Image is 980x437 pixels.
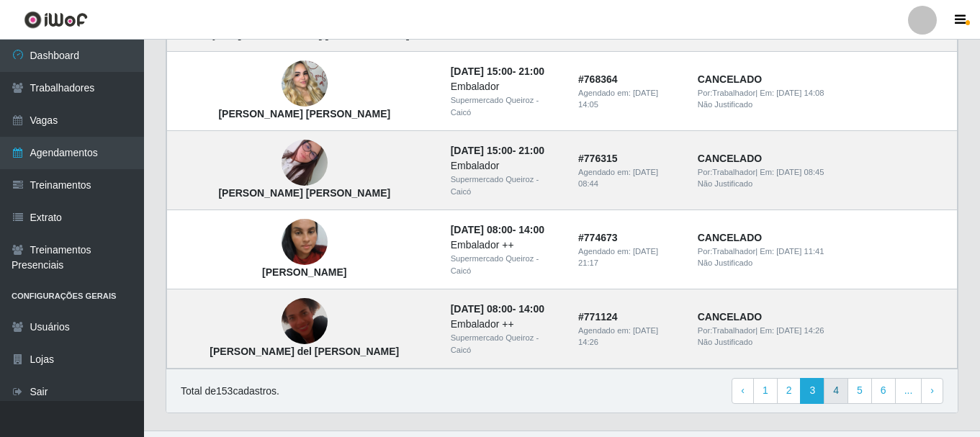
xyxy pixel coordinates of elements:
[518,303,544,315] time: 14:00
[451,303,544,315] strong: -
[518,224,544,235] time: 14:00
[518,66,544,77] time: 21:00
[282,122,328,204] img: Natalia Leocadio da Silva
[218,108,390,120] strong: [PERSON_NAME] [PERSON_NAME]
[776,89,824,97] time: [DATE] 14:08
[518,145,544,156] time: 21:00
[451,303,513,315] time: [DATE] 08:00
[698,257,948,269] div: Não Justificado
[930,384,934,396] span: ›
[753,378,778,404] a: 1
[698,232,762,243] strong: CANCELADO
[282,281,328,363] img: Paola del Carmen Salazar Alvarado
[451,145,513,156] time: [DATE] 15:00
[451,253,561,277] div: Supermercado Queiroz - Caicó
[698,99,948,111] div: Não Justificado
[451,94,561,119] div: Supermercado Queiroz - Caicó
[451,238,561,253] div: Embalador ++
[24,11,88,29] img: CoreUI Logo
[895,378,922,404] a: ...
[698,247,755,256] span: Por: Trabalhador
[451,145,544,156] strong: -
[698,166,948,179] div: | Em:
[578,325,680,349] div: Agendado em:
[698,73,762,85] strong: CANCELADO
[451,332,561,356] div: Supermercado Queiroz - Caicó
[698,326,755,335] span: Por: Trabalhador
[210,346,399,357] strong: [PERSON_NAME] del [PERSON_NAME]
[578,73,618,85] strong: # 768364
[451,66,544,77] strong: -
[451,174,561,198] div: Supermercado Queiroz - Caicó
[732,378,943,404] nav: pagination
[848,378,872,404] a: 5
[776,247,824,256] time: [DATE] 11:41
[698,168,755,176] span: Por: Trabalhador
[282,43,328,125] img: Maria Letícia Batista de Lima
[921,378,943,404] a: Next
[451,66,513,77] time: [DATE] 15:00
[777,378,801,404] a: 2
[776,168,824,176] time: [DATE] 08:45
[698,87,948,99] div: | Em:
[776,326,824,335] time: [DATE] 14:26
[698,153,762,164] strong: CANCELADO
[451,224,513,235] time: [DATE] 08:00
[698,336,948,348] div: Não Justificado
[698,325,948,337] div: | Em:
[282,201,328,283] img: Jeisiane Meires Silva Souza
[871,378,896,404] a: 6
[578,232,618,243] strong: # 774673
[824,378,848,404] a: 4
[578,166,680,191] div: Agendado em:
[451,224,544,235] strong: -
[578,245,680,270] div: Agendado em:
[578,153,618,164] strong: # 776315
[732,378,754,404] a: Previous
[698,311,762,323] strong: CANCELADO
[698,89,755,97] span: Por: Trabalhador
[262,266,346,278] strong: [PERSON_NAME]
[698,178,948,190] div: Não Justificado
[451,317,561,332] div: Embalador ++
[218,187,390,199] strong: [PERSON_NAME] [PERSON_NAME]
[741,384,745,396] span: ‹
[451,158,561,174] div: Embalador
[800,378,824,404] a: 3
[698,245,948,258] div: | Em:
[578,87,680,112] div: Agendado em:
[181,384,279,399] p: Total de 153 cadastros.
[451,79,561,94] div: Embalador
[578,311,618,323] strong: # 771124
